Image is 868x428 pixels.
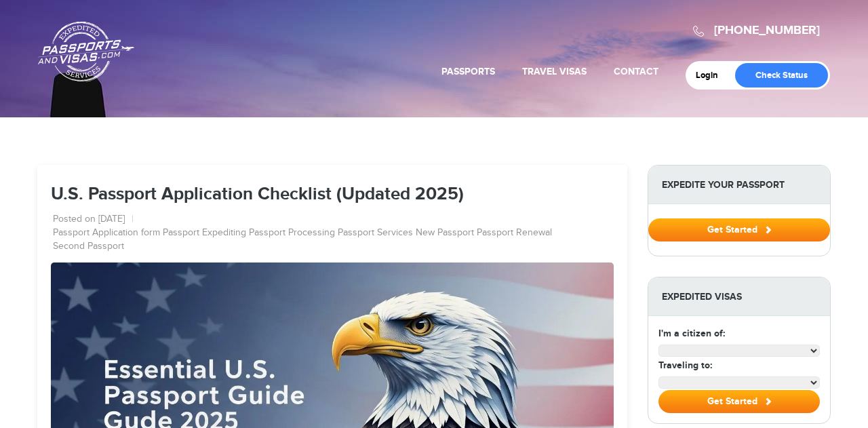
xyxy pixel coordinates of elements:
a: Get Started [648,224,830,235]
a: Check Status [735,63,828,87]
h1: U.S. Passport Application Checklist (Updated 2025) [51,185,614,205]
button: Get Started [658,390,820,413]
a: Contact [614,66,658,77]
a: Second Passport [53,240,124,254]
a: Passport Services [338,227,413,240]
label: Traveling to: [658,358,712,372]
a: [PHONE_NUMBER] [714,23,820,38]
li: Posted on [DATE] [53,213,134,227]
strong: Expedite Your Passport [648,166,830,204]
a: New Passport [416,227,474,240]
a: Passport Expediting [163,227,246,240]
label: I'm a citizen of: [658,326,725,341]
a: Passport Application form [53,227,160,240]
a: Passport Processing [249,227,335,240]
button: Get Started [648,218,830,241]
strong: Expedited Visas [648,277,830,316]
a: Travel Visas [522,66,587,77]
a: Passports & [DOMAIN_NAME] [38,21,134,82]
a: Passport Renewal [477,227,552,240]
a: Login [696,70,728,81]
a: Passports [441,66,495,77]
